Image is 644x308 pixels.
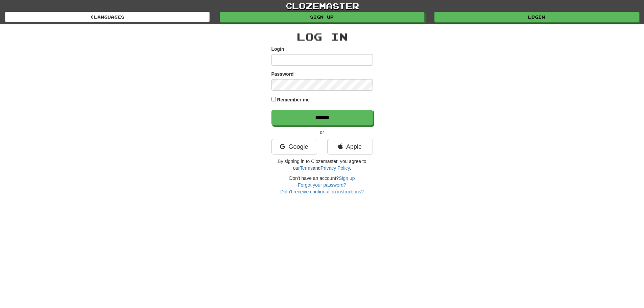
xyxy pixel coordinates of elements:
a: Sign up [339,175,355,181]
p: or [271,129,373,136]
h2: Log In [271,31,373,42]
div: Don't have an account? [271,175,373,195]
a: Privacy Policy [320,165,350,171]
a: Forgot your password? [298,182,346,188]
a: Login [434,12,639,22]
a: Didn't receive confirmation instructions? [280,189,364,194]
a: Sign up [220,12,424,22]
label: Login [271,46,284,52]
p: By signing in to Clozemaster, you agree to our and . [271,158,373,171]
a: Google [271,139,317,155]
label: Password [271,71,294,77]
a: Terms [300,165,313,171]
label: Remember me [277,96,310,103]
a: Languages [5,12,210,22]
a: Apple [327,139,373,155]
